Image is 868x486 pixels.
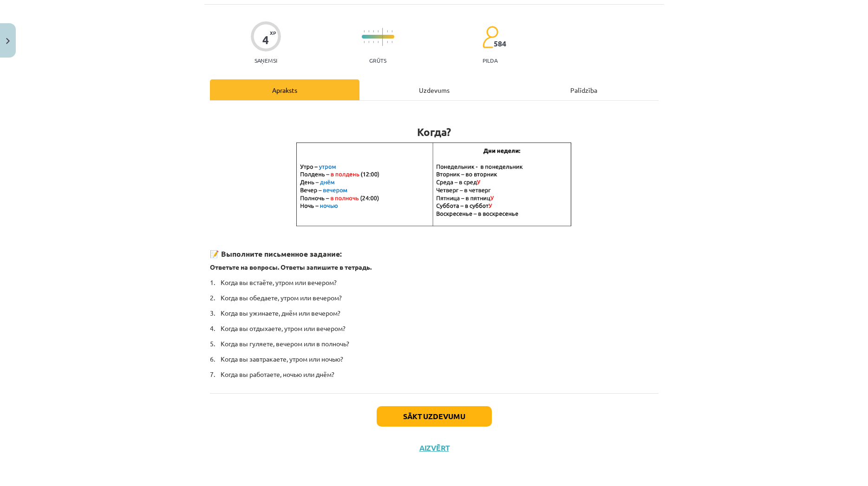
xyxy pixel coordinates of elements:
[210,339,659,349] p: 5. Когда вы гуляете, вечером или в полночь?
[270,30,276,35] span: XP
[364,30,365,32] img: icon-short-line-57e1e144782c952c97e751825c79c345078a6d821885a25fce030b3d8c18986b.svg
[417,125,451,139] strong: Когда?
[210,324,659,333] p: 4. Когда вы отдыхаете, утром или вечером?
[210,293,659,303] p: 2. Когда вы обедаете, утром или вечером?
[483,57,497,64] p: pilda
[392,41,392,43] img: icon-short-line-57e1e144782c952c97e751825c79c345078a6d821885a25fce030b3d8c18986b.svg
[262,33,269,46] div: 4
[368,41,369,43] img: icon-short-line-57e1e144782c952c97e751825c79c345078a6d821885a25fce030b3d8c18986b.svg
[378,41,379,43] img: icon-short-line-57e1e144782c952c97e751825c79c345078a6d821885a25fce030b3d8c18986b.svg
[251,57,281,64] p: Saņemsi
[6,38,10,44] img: icon-close-lesson-0947bae3869378f0d4975bcd49f059093ad1ed9edebbc8119c70593378902aed.svg
[210,308,659,318] p: 3. Когда вы ужинаете, днём или вечером?
[210,263,372,271] b: Ответьте на вопросы. Ответы запишите в тетрадь.
[392,30,392,32] img: icon-short-line-57e1e144782c952c97e751825c79c345078a6d821885a25fce030b3d8c18986b.svg
[369,57,386,64] p: Grūts
[210,354,659,364] p: 6. Когда вы завтракаете, утром или ночью?
[417,443,452,453] button: Aizvērt
[210,278,659,287] p: 1. Когда вы встаёте, утром или вечером?
[482,26,498,49] img: students-c634bb4e5e11cddfef0936a35e636f08e4e9abd3cc4e673bd6f9a4125e45ecb1.svg
[359,79,509,100] div: Uzdevums
[373,41,374,43] img: icon-short-line-57e1e144782c952c97e751825c79c345078a6d821885a25fce030b3d8c18986b.svg
[378,30,379,32] img: icon-short-line-57e1e144782c952c97e751825c79c345078a6d821885a25fce030b3d8c18986b.svg
[210,249,342,259] strong: 📝 Выполните письменное задание:
[364,41,365,43] img: icon-short-line-57e1e144782c952c97e751825c79c345078a6d821885a25fce030b3d8c18986b.svg
[509,79,659,100] div: Palīdzība
[377,406,492,427] button: Sākt uzdevumu
[368,30,369,32] img: icon-short-line-57e1e144782c952c97e751825c79c345078a6d821885a25fce030b3d8c18986b.svg
[494,39,506,48] span: 584
[210,79,359,100] div: Apraksts
[373,30,374,32] img: icon-short-line-57e1e144782c952c97e751825c79c345078a6d821885a25fce030b3d8c18986b.svg
[387,30,388,32] img: icon-short-line-57e1e144782c952c97e751825c79c345078a6d821885a25fce030b3d8c18986b.svg
[382,28,383,46] img: icon-long-line-d9ea69661e0d244f92f715978eff75569469978d946b2353a9bb055b3ed8787d.svg
[210,369,659,379] p: 7. Когда вы работаете, ночью или днём?
[387,41,388,43] img: icon-short-line-57e1e144782c952c97e751825c79c345078a6d821885a25fce030b3d8c18986b.svg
